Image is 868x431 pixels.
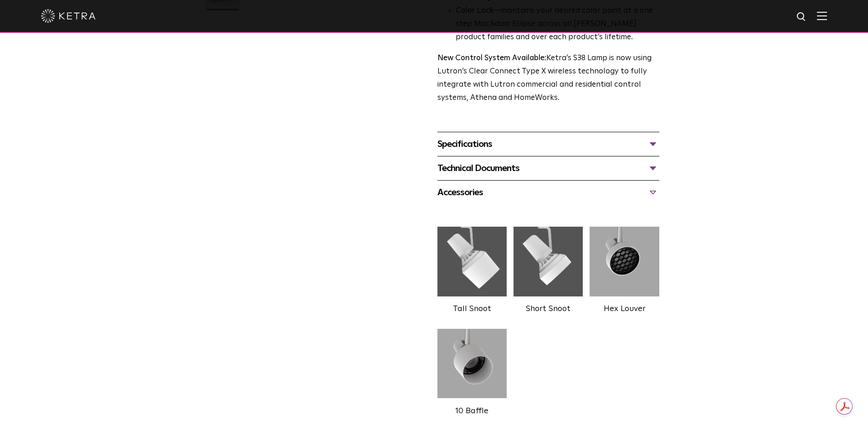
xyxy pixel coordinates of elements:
label: Tall Snoot [453,305,491,313]
img: 561d9251a6fee2cab6f1 [437,223,507,300]
label: Hex Louver [604,305,646,313]
label: 10 Baffle [455,407,488,415]
div: Accessories [437,185,659,200]
label: Short Snoot [526,305,570,313]
p: Ketra’s S38 Lamp is now using Lutron’s Clear Connect Type X wireless technology to fully integrat... [437,52,659,105]
strong: New Control System Available: [437,54,546,62]
img: ketra-logo-2019-white [41,9,96,23]
div: Technical Documents [437,161,659,176]
img: search icon [796,11,807,23]
img: Hamburger%20Nav.svg [817,11,827,20]
div: Specifications [437,137,659,151]
img: 28b6e8ee7e7e92b03ac7 [514,223,583,300]
img: 3b1b0dc7630e9da69e6b [590,223,659,300]
img: 9e3d97bd0cf938513d6e [437,325,507,402]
